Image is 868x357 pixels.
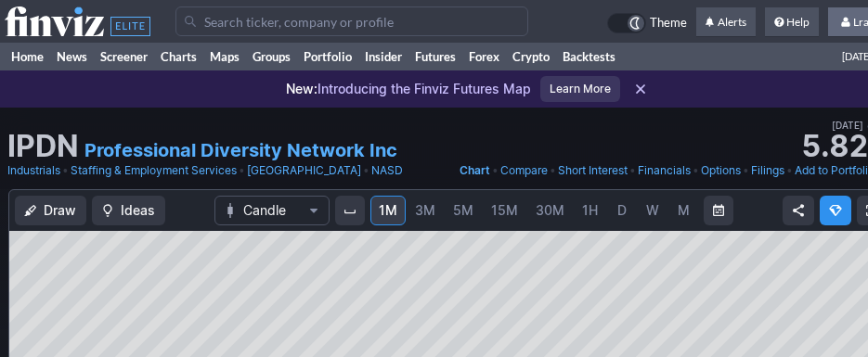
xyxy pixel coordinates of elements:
span: 5M [453,202,473,218]
a: News [50,43,94,70]
button: Range [704,196,733,225]
a: Theme [607,13,687,33]
span: 1H [582,202,598,218]
span: • [492,161,499,180]
a: W [638,196,667,225]
a: Futures [408,43,462,70]
button: Draw [15,196,86,225]
span: D [617,202,627,218]
a: Compare [500,161,548,180]
span: 15M [491,202,518,218]
span: • [743,161,749,180]
h1: IPDN [7,132,79,161]
span: 3M [415,202,435,218]
a: Maps [203,43,246,70]
a: Crypto [506,43,556,70]
a: 1M [370,196,406,225]
a: Insider [358,43,408,70]
span: Candle [243,201,301,220]
button: Interval [335,196,365,225]
span: Ideas [121,201,155,220]
span: 1M [379,202,397,218]
a: Professional Diversity Network Inc [84,137,397,163]
a: Help [765,7,819,37]
a: NASD [371,161,403,180]
span: M [678,202,690,218]
span: • [62,161,69,180]
input: Search [175,6,528,36]
a: Financials [638,161,691,180]
a: Filings [751,161,784,180]
span: Filings [751,163,784,177]
span: • [239,161,245,180]
a: Screener [94,43,154,70]
a: 3M [407,196,444,225]
p: Introducing the Finviz Futures Map [286,80,531,98]
span: Compare [500,163,548,177]
a: 5M [445,196,482,225]
span: • [786,161,793,180]
a: Charts [154,43,203,70]
a: Short Interest [558,161,628,180]
span: Chart [460,163,490,177]
a: Groups [246,43,297,70]
a: Alerts [696,7,756,37]
a: D [607,196,637,225]
a: Forex [462,43,506,70]
span: W [646,202,659,218]
button: Ideas [92,196,165,225]
a: Industrials [7,161,60,180]
a: 1H [574,196,606,225]
span: • [363,161,369,180]
span: • [693,161,699,180]
strong: 5.82 [801,132,868,161]
span: • [629,161,636,180]
span: Theme [650,13,687,33]
a: Home [5,43,50,70]
a: Learn More [540,76,620,102]
a: Options [701,161,741,180]
span: • [550,161,556,180]
a: [GEOGRAPHIC_DATA] [247,161,361,180]
a: Backtests [556,43,622,70]
a: Portfolio [297,43,358,70]
a: 30M [527,196,573,225]
button: Chart Type [214,196,330,225]
span: 30M [536,202,564,218]
a: 15M [483,196,526,225]
span: New: [286,81,317,96]
span: Draw [44,201,76,220]
a: Staffing & Employment Services [71,161,237,180]
a: M [668,196,698,225]
a: Chart [460,161,490,180]
button: Explore new features [820,196,851,225]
